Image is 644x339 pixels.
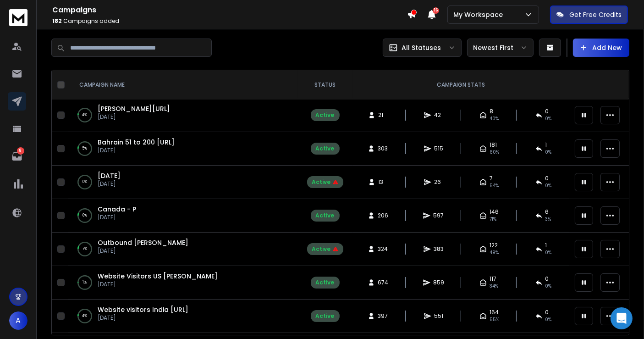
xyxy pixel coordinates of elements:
a: 8 [8,147,26,166]
td: 4%[PERSON_NAME][URL][DATE] [68,99,297,132]
a: [PERSON_NAME][URL] [98,104,170,113]
p: 4 % [83,311,88,321]
img: logo [9,9,28,26]
div: Active [316,279,335,286]
span: 60 % [490,149,499,156]
span: 206 [378,212,388,219]
span: 1 [545,141,547,149]
button: Add New [573,39,629,57]
span: 397 [378,312,388,320]
span: 6 [545,208,549,216]
td: 6%Canada - P[DATE] [68,199,297,233]
a: [DATE] [98,171,121,180]
button: Newest First [467,39,534,57]
span: 8 [490,108,493,115]
th: STATUS [297,70,352,100]
a: Website visitors India [URL] [98,305,188,314]
span: 122 [490,242,498,249]
span: 182 [52,17,62,25]
span: 0 [545,275,549,283]
button: Get Free Credits [550,6,628,24]
span: 71 % [490,216,496,223]
span: 0 % [545,249,552,256]
span: 859 [433,279,444,286]
span: 324 [378,245,388,253]
p: [DATE] [98,147,175,154]
span: 49 % [490,249,499,256]
th: CAMPAIGN STATS [352,70,569,100]
td: 1%Website Visitors US [PERSON_NAME][DATE] [68,266,297,300]
span: 16 [433,7,439,14]
p: 7 % [83,245,87,254]
span: 42 [434,111,443,119]
div: Active [312,178,338,186]
p: [DATE] [98,314,188,322]
p: 5 % [83,144,88,153]
div: Active [316,111,335,119]
p: Campaigns added [52,17,407,25]
td: 0%[DATE][DATE] [68,166,297,199]
div: Active [316,212,335,219]
p: Get Free Credits [569,10,622,19]
span: 34 % [490,283,498,290]
span: 303 [378,145,388,152]
span: 551 [434,312,443,320]
span: 21 [378,111,387,119]
p: [DATE] [98,247,188,255]
span: 26 [434,178,443,186]
span: 0 % [545,182,552,189]
span: 13 [378,178,387,186]
span: 54 % [490,182,499,189]
p: 8 [17,147,24,155]
span: 0 % [545,115,552,122]
button: A [9,311,28,330]
td: 5%Bahrain 51 to 200 [URL][DATE] [68,132,297,166]
div: Active [312,245,338,253]
p: All Statuses [402,43,441,52]
span: 0 [545,108,549,115]
span: 3 % [545,216,551,223]
a: Website Visitors US [PERSON_NAME] [98,272,218,281]
p: My Workspace [453,10,506,19]
p: [DATE] [98,113,170,121]
td: 4%Website visitors India [URL][DATE] [68,300,297,333]
span: 0 % [545,283,552,290]
td: 7%Outbound [PERSON_NAME][DATE] [68,233,297,266]
span: 0 [545,175,549,182]
span: 597 [433,212,444,219]
p: [DATE] [98,281,218,288]
a: Bahrain 51 to 200 [URL] [98,138,175,147]
span: 55 % [490,316,499,323]
span: 146 [490,208,499,216]
span: 7 [490,175,493,182]
div: Active [316,145,335,152]
a: Canada - P [98,205,136,214]
th: CAMPAIGN NAME [68,70,297,100]
span: 674 [378,279,388,286]
p: [DATE] [98,180,121,188]
span: 0 % [545,149,552,156]
span: 1 [545,242,547,249]
span: 40 % [490,115,499,122]
p: 4 % [83,111,88,120]
span: 117 [490,275,496,283]
a: Outbound [PERSON_NAME] [98,238,188,247]
span: 0 [545,309,549,316]
p: 6 % [83,211,87,220]
p: 1 % [83,278,87,287]
span: 515 [434,145,443,152]
div: Open Intercom Messenger [611,307,633,329]
p: 0 % [83,178,87,187]
span: 383 [434,245,444,253]
h1: Campaigns [52,5,407,16]
p: [DATE] [98,214,136,221]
